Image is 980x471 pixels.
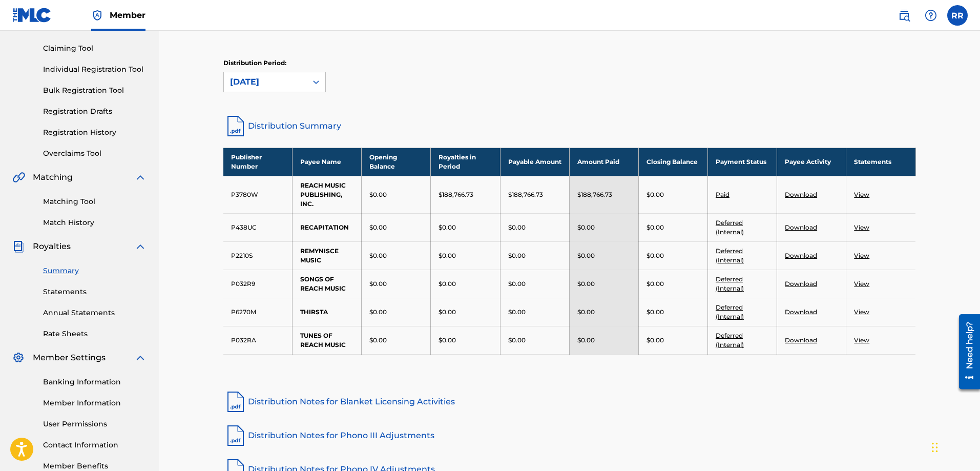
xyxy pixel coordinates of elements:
a: Rate Sheets [43,329,147,339]
img: Matching [12,171,25,183]
iframe: Resource Center [951,311,980,393]
a: Annual Statements [43,308,147,318]
p: $0.00 [369,190,387,199]
td: P032RA [223,326,293,354]
p: $0.00 [647,336,664,345]
p: $0.00 [647,251,664,260]
p: $0.00 [577,251,595,260]
a: Registration History [43,127,147,138]
span: Matching [33,171,73,183]
td: P6270M [223,298,293,326]
img: expand [134,240,147,253]
a: Distribution Summary [223,114,916,138]
span: Royalties [33,240,71,253]
p: $0.00 [508,308,526,317]
p: $0.00 [439,336,456,345]
th: Opening Balance [362,148,431,176]
p: $0.00 [439,279,456,289]
a: Paid [716,191,729,198]
p: $188,766.73 [439,190,473,199]
a: Overclaims Tool [43,148,147,159]
td: P3780W [223,176,293,213]
p: $0.00 [508,251,526,260]
img: distribution-summary-pdf [223,114,248,138]
p: $0.00 [508,336,526,345]
a: Summary [43,265,147,276]
a: Download [785,191,817,198]
a: View [854,336,869,344]
p: $0.00 [369,223,387,232]
p: $0.00 [647,190,664,199]
a: Bulk Registration Tool [43,85,147,96]
a: Deferred (Internal) [716,332,744,349]
a: Contact Information [43,440,147,450]
td: SONGS OF REACH MUSIC [293,270,362,298]
img: help [925,9,937,22]
a: View [854,280,869,288]
th: Publisher Number [223,148,293,176]
th: Amount Paid [569,148,638,176]
a: Match History [43,217,147,228]
a: Download [785,252,817,259]
p: $0.00 [508,223,526,232]
a: View [854,308,869,316]
p: $0.00 [369,279,387,289]
th: Royalties in Period [431,148,500,176]
td: P438UC [223,213,293,241]
a: Deferred (Internal) [716,247,744,264]
td: RECAPITATION [293,213,362,241]
a: Download [785,223,817,231]
a: Public Search [894,5,914,26]
td: THIRSTA [293,298,362,326]
span: Member Settings [33,352,106,364]
img: search [898,9,910,22]
th: Statements [846,148,915,176]
th: Closing Balance [638,148,707,176]
p: Distribution Period: [223,58,326,68]
p: $188,766.73 [577,190,612,199]
a: Member Information [43,398,147,408]
a: Deferred (Internal) [716,275,744,292]
a: Banking Information [43,377,147,387]
div: Drag [932,432,938,463]
td: P2210S [223,241,293,270]
a: Download [785,308,817,316]
p: $0.00 [577,308,595,317]
p: $0.00 [647,223,664,232]
img: MLC Logo [12,8,52,23]
a: Distribution Notes for Phono III Adjustments [223,423,916,448]
th: Payee Name [293,148,362,176]
p: $0.00 [369,336,387,345]
p: $0.00 [439,308,456,317]
p: $0.00 [369,251,387,260]
a: Matching Tool [43,196,147,207]
a: Download [785,280,817,288]
td: REACH MUSIC PUBLISHING, INC. [293,176,362,213]
td: REMYNISCE MUSIC [293,241,362,270]
a: Statements [43,286,147,297]
p: $0.00 [577,279,595,289]
div: Chat Widget [929,422,980,471]
img: pdf [223,390,248,414]
p: $0.00 [577,336,595,345]
td: P032R9 [223,270,293,298]
th: Payable Amount [500,148,569,176]
p: $0.00 [647,308,664,317]
div: User Menu [947,5,968,26]
a: Registration Drafts [43,106,147,117]
img: expand [134,352,147,364]
img: Royalties [12,240,25,253]
a: Deferred (Internal) [716,303,744,320]
p: $188,766.73 [508,190,543,199]
span: Member [110,9,145,21]
td: TUNES OF REACH MUSIC [293,326,362,354]
a: View [854,252,869,259]
img: pdf [223,423,248,448]
th: Payment Status [707,148,777,176]
p: $0.00 [508,279,526,289]
th: Payee Activity [777,148,846,176]
p: $0.00 [369,308,387,317]
a: Distribution Notes for Blanket Licensing Activities [223,390,916,414]
a: Claiming Tool [43,43,147,54]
